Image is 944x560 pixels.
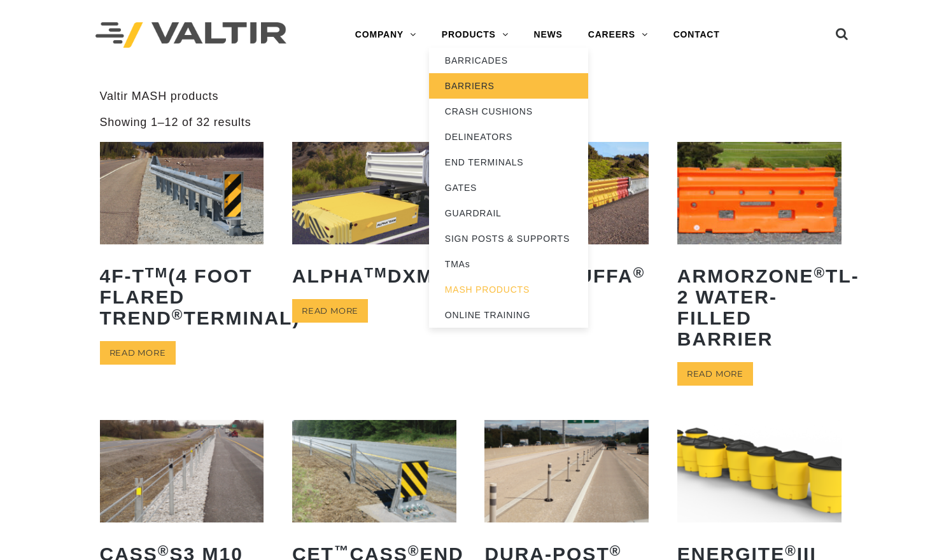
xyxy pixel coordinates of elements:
a: ONLINE TRAINING [429,302,588,328]
sup: ® [785,543,797,559]
a: Read more about “ALPHATM DXM” [292,299,368,323]
a: MASH PRODUCTS [429,277,588,302]
sup: ® [633,265,645,281]
a: COMPANY [342,22,429,48]
a: ArmorZone®TL-2 Water-Filled Barrier [677,142,842,359]
a: BARRICADES [429,48,588,73]
sup: ® [814,265,826,281]
a: CRASH CUSHIONS [429,99,588,124]
p: Valtir MASH products [100,89,845,104]
sup: ® [172,307,184,323]
a: DELINEATORS [429,124,588,150]
h2: 4F-T (4 Foot Flared TREND Terminal) [100,256,264,338]
p: Showing 1–12 of 32 results [100,115,251,130]
a: NEWS [521,22,575,48]
sup: ® [158,543,170,559]
a: TMAs [429,251,588,277]
sup: TM [145,265,169,281]
a: BARRIERS [429,73,588,99]
a: PRODUCTS [429,22,521,48]
sup: TM [364,265,388,281]
a: GATES [429,175,588,200]
sup: ® [610,543,622,559]
h2: ArmorZone TL-2 Water-Filled Barrier [677,256,842,359]
a: CONTACT [661,22,733,48]
h2: ALPHA DXM [292,256,456,296]
sup: ™ [334,543,350,559]
a: END TERMINALS [429,150,588,175]
a: GUARDRAIL [429,200,588,226]
a: Read more about “ArmorZone® TL-2 Water-Filled Barrier” [677,362,753,386]
img: Valtir [95,22,286,48]
a: 4F-TTM(4 Foot Flared TREND®Terminal) [100,142,264,338]
a: CAREERS [575,22,661,48]
a: ALPHATMDXM [292,142,456,296]
sup: ® [408,543,420,559]
a: SIGN POSTS & SUPPORTS [429,226,588,251]
a: Read more about “4F-TTM (4 Foot Flared TREND® Terminal)” [100,341,176,365]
